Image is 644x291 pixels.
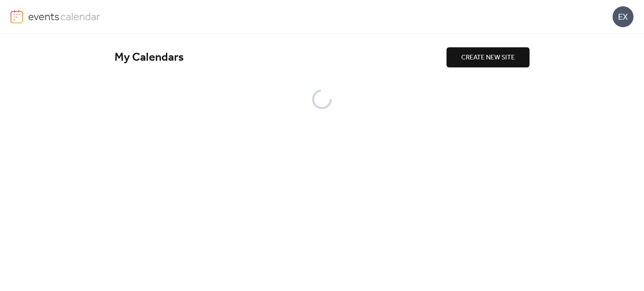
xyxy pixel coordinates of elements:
[461,53,515,63] span: CREATE NEW SITE
[10,10,23,23] img: logo
[613,6,634,27] div: EX
[28,10,101,23] img: logo-type
[447,47,530,67] button: CREATE NEW SITE
[114,50,447,65] div: My Calendars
